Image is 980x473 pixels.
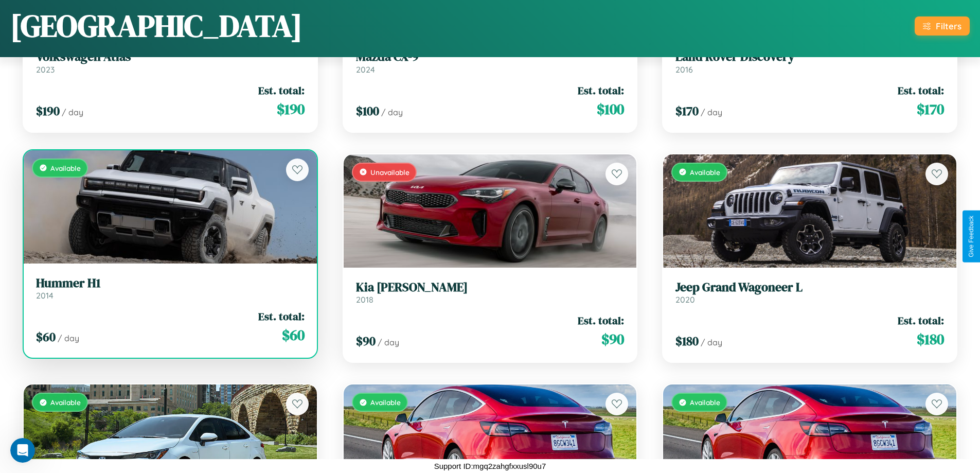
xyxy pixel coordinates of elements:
[356,332,376,349] span: $ 90
[50,398,81,407] span: Available
[378,337,399,347] span: / day
[258,83,305,98] span: Est. total:
[36,64,55,75] span: 2023
[601,329,624,349] span: $ 90
[58,333,79,343] span: / day
[10,438,35,463] iframe: Intercom live chat
[356,49,625,75] a: Mazda CX-92024
[356,64,375,75] span: 2024
[701,107,722,117] span: / day
[356,102,379,119] span: $ 100
[968,216,975,257] div: Give Feedback
[675,332,699,349] span: $ 180
[36,290,54,301] span: 2014
[10,5,302,47] h1: [GEOGRAPHIC_DATA]
[36,49,305,64] h3: Volkswagen Atlas
[50,164,81,172] span: Available
[597,99,624,119] span: $ 100
[898,313,944,328] span: Est. total:
[36,328,56,345] span: $ 60
[675,64,693,75] span: 2016
[917,329,944,349] span: $ 180
[62,107,83,117] span: / day
[434,459,546,473] p: Support ID: mgq2zahgfxxusl90u7
[36,276,305,301] a: Hummer H12014
[917,99,944,119] span: $ 170
[578,313,624,328] span: Est. total:
[675,49,944,75] a: Land Rover Discovery2016
[356,280,625,295] h3: Kia [PERSON_NAME]
[356,280,625,305] a: Kia [PERSON_NAME]2018
[277,99,305,119] span: $ 190
[915,16,970,36] button: Filters
[370,398,401,407] span: Available
[690,398,720,407] span: Available
[898,83,944,98] span: Est. total:
[370,168,409,177] span: Unavailable
[578,83,624,98] span: Est. total:
[675,49,944,64] h3: Land Rover Discovery
[36,102,60,119] span: $ 190
[675,102,699,119] span: $ 170
[675,280,944,305] a: Jeep Grand Wagoneer L2020
[675,294,695,305] span: 2020
[381,107,403,117] span: / day
[690,168,720,177] span: Available
[701,337,722,347] span: / day
[675,280,944,295] h3: Jeep Grand Wagoneer L
[282,325,305,345] span: $ 60
[36,276,305,291] h3: Hummer H1
[356,294,373,305] span: 2018
[258,309,305,324] span: Est. total:
[936,21,961,31] div: Filters
[356,49,625,64] h3: Mazda CX-9
[36,49,305,75] a: Volkswagen Atlas2023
